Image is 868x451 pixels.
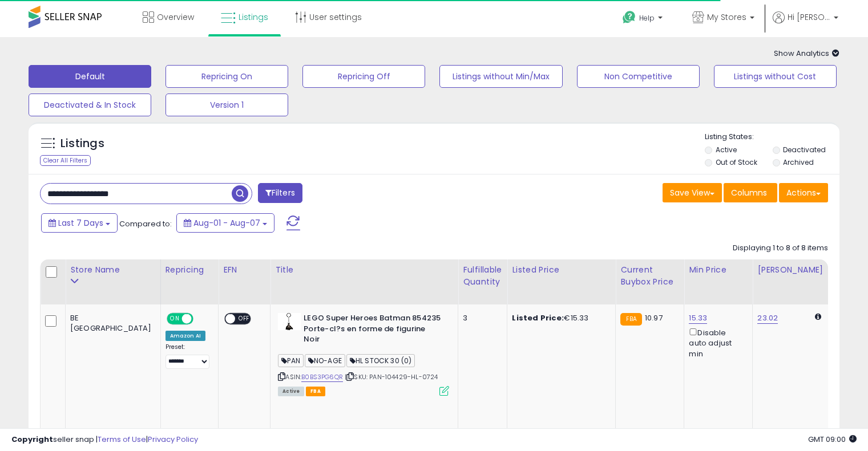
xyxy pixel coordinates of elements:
[29,65,151,88] button: Default
[783,145,826,155] label: Deactivated
[731,187,767,198] span: Columns
[165,65,288,88] button: Repricing On
[29,94,151,116] button: Deactivated & In Stock
[11,434,198,445] div: seller snap | |
[663,183,722,202] button: Save View
[716,157,757,167] label: Out of Stock
[223,264,265,276] div: EFN
[620,264,679,288] div: Current Buybox Price
[165,343,210,369] div: Preset:
[463,313,498,323] div: 3
[278,313,449,395] div: ASIN:
[733,243,828,254] div: Displaying 1 to 8 of 8 items
[346,354,415,367] span: HL STOCK 30 (0)
[714,65,837,88] button: Listings without Cost
[193,217,260,229] span: Aug-01 - Aug-07
[689,326,744,359] div: Disable auto adjust min
[707,11,746,23] span: My Stores
[689,312,707,324] a: 15.33
[620,313,641,326] small: FBA
[119,218,172,229] span: Compared to:
[278,387,304,396] span: All listings currently available for purchase on Amazon
[783,157,814,167] label: Archived
[278,313,301,330] img: 21RZZDBW4-L._SL40_.jpg
[705,132,839,143] p: Listing States:
[577,65,700,88] button: Non Competitive
[724,183,777,202] button: Columns
[165,94,288,116] button: Version 1
[176,213,274,233] button: Aug-01 - Aug-07
[304,313,442,348] b: LEGO Super Heroes Batman 854235 Porte-cl?s en forme de figurine Noir
[306,387,325,396] span: FBA
[165,264,214,276] div: Repricing
[11,434,53,445] strong: Copyright
[157,11,194,23] span: Overview
[41,213,118,233] button: Last 7 Days
[239,11,268,23] span: Listings
[716,145,737,155] label: Active
[258,183,302,203] button: Filters
[613,2,674,37] a: Help
[439,65,562,88] button: Listings without Min/Max
[779,183,828,202] button: Actions
[305,354,345,367] span: NO-AGE
[60,136,104,152] h5: Listings
[512,264,611,276] div: Listed Price
[235,314,253,324] span: OFF
[774,48,839,59] span: Show Analytics
[148,434,198,445] a: Privacy Policy
[301,372,343,382] a: B0BS3PG6QR
[70,313,152,334] div: BE [GEOGRAPHIC_DATA]
[773,11,838,37] a: Hi [PERSON_NAME]
[58,217,103,229] span: Last 7 Days
[757,264,825,276] div: [PERSON_NAME]
[345,372,438,381] span: | SKU: PAN-104429-HL-0724
[302,65,425,88] button: Repricing Off
[639,13,655,23] span: Help
[645,312,663,323] span: 10.97
[40,155,91,166] div: Clear All Filters
[808,434,857,445] span: 2025-08-15 09:00 GMT
[689,264,748,276] div: Min Price
[788,11,830,23] span: Hi [PERSON_NAME]
[191,314,209,324] span: OFF
[512,312,564,323] b: Listed Price:
[98,434,146,445] a: Terms of Use
[70,264,156,276] div: Store Name
[165,331,205,341] div: Amazon AI
[278,354,304,367] span: PAN
[463,264,502,288] div: Fulfillable Quantity
[512,313,607,323] div: €15.33
[622,10,636,25] i: Get Help
[275,264,453,276] div: Title
[757,312,778,324] a: 23.02
[168,314,182,324] span: ON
